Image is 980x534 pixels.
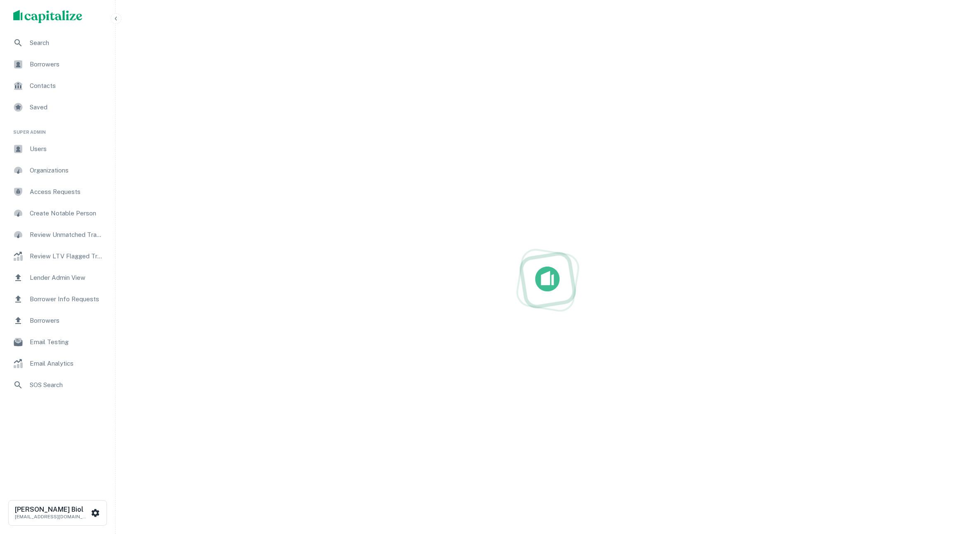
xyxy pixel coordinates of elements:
[30,294,104,304] span: Borrower Info Requests
[30,102,104,112] span: Saved
[30,59,104,69] span: Borrowers
[7,161,109,180] a: Organizations
[7,33,109,53] a: Search
[30,144,104,154] span: Users
[7,225,109,245] a: Review Unmatched Transactions
[7,375,109,395] a: SOS Search
[7,246,109,266] a: Review LTV Flagged Transactions
[30,380,104,390] span: SOS Search
[939,468,980,508] iframe: Chat Widget
[30,230,104,240] span: Review Unmatched Transactions
[30,187,104,197] span: Access Requests
[15,513,89,520] p: [EMAIL_ADDRESS][DOMAIN_NAME]
[7,289,109,309] a: Borrower Info Requests
[30,208,104,218] span: Create Notable Person
[7,182,109,202] a: Access Requests
[7,97,109,117] a: Saved
[30,359,104,369] span: Email Analytics
[7,76,109,96] a: Contacts
[30,38,104,48] span: Search
[30,165,104,175] span: Organizations
[7,268,109,288] a: Lender Admin View
[7,311,109,331] a: Borrowers
[30,251,104,261] span: Review LTV Flagged Transactions
[7,332,109,352] a: Email Testing
[13,10,83,23] img: capitalize-logo.png
[30,337,104,347] span: Email Testing
[8,500,107,526] button: [PERSON_NAME] Biol[EMAIL_ADDRESS][DOMAIN_NAME]
[7,119,109,139] li: Super Admin
[7,354,109,373] a: Email Analytics
[30,273,104,283] span: Lender Admin View
[7,54,109,74] a: Borrowers
[30,81,104,91] span: Contacts
[30,316,104,326] span: Borrowers
[15,506,89,513] h6: [PERSON_NAME] Biol
[7,139,109,159] a: Users
[7,203,109,223] a: Create Notable Person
